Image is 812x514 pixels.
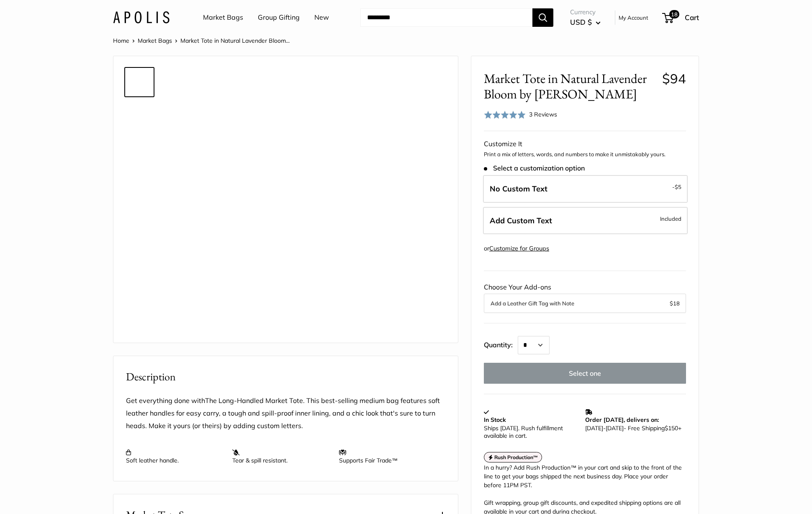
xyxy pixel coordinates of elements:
a: Market Tote in Natural Lavender Bloom by Amy Logsdon [124,101,154,131]
span: - [603,424,606,432]
a: Market Tote in Natural Lavender Bloom by Amy Logsdon [124,201,154,231]
a: Market Tote in Natural Lavender Bloom by Amy Logsdon [124,235,154,265]
div: Customize It [484,138,686,150]
span: 18 [669,10,679,18]
span: Currency [570,6,601,18]
a: Market Bags [203,11,243,24]
strong: In Stock [484,416,506,424]
a: Market Tote in Natural Lavender Bloom by Amy Logsdon [124,268,154,298]
button: Select one [484,363,686,384]
span: - [672,182,681,192]
p: - Free Shipping + [585,424,682,432]
a: Market Tote in Natural Lavender Bloom by Amy Logsdon [124,67,154,97]
a: Market Tote in Natural Lavender Bloom by Amy Logsdon [124,168,154,198]
a: Market Bags [138,37,172,44]
span: Market Tote in Natural Lavender Bloom... [180,37,290,44]
a: Customize for Groups [489,245,549,252]
div: Choose Your Add-ons [484,281,686,313]
label: Add Custom Text [483,207,688,235]
strong: Order [DATE], delivers on: [585,416,659,424]
p: Supports Fair Trade™ [339,449,437,464]
a: Home [113,37,129,44]
a: New [314,11,329,24]
button: Search [532,8,553,27]
strong: Rush Production™ [494,454,538,460]
nav: Breadcrumb [113,35,290,46]
span: $5 [675,183,681,190]
img: Apolis [113,11,170,23]
p: Tear & spill resistant. [232,449,330,464]
span: Cart [685,13,699,22]
p: Ships [DATE]. Rush fulfillment available in cart. [484,424,581,439]
a: Market Tote in Natural Lavender Bloom by Amy Logsdon [124,302,154,332]
a: Group Gifting [258,11,300,24]
h2: Description [126,369,445,385]
span: [DATE] [585,424,603,432]
label: Quantity: [484,333,518,354]
p: Get everything done with The Long-Handled Market Tote. This best-selling medium bag features soft... [126,395,445,432]
span: Market Tote in Natural Lavender Bloom by [PERSON_NAME] [484,71,656,102]
span: 3 Reviews [529,111,557,118]
span: $18 [670,300,680,307]
span: Add Custom Text [490,216,552,225]
a: My Account [619,13,648,23]
p: Soft leather handle. [126,449,224,464]
span: USD $ [570,18,592,26]
p: Print a mix of letters, words, and numbers to make it unmistakably yours. [484,150,686,159]
div: or [484,243,549,254]
button: Add a Leather Gift Tag with Note [491,298,679,308]
span: Included [660,214,681,224]
a: Market Tote in Natural Lavender Bloom by Amy Logsdon [124,134,154,164]
label: Leave Blank [483,175,688,203]
span: No Custom Text [490,184,547,194]
span: $94 [662,70,686,87]
span: Select a customization option [484,164,585,172]
a: 18 Cart [663,11,699,24]
button: USD $ [570,15,601,29]
input: Search... [360,8,532,27]
span: [DATE] [606,424,624,432]
span: $150 [665,424,678,432]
